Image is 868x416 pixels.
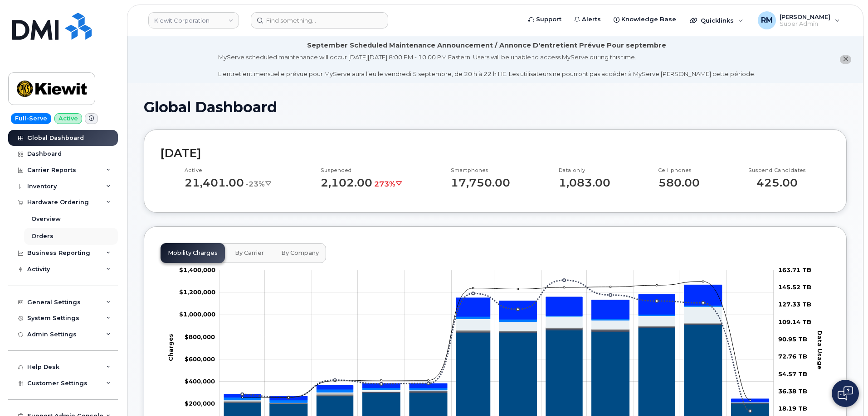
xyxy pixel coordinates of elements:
tspan: Charges [167,334,174,361]
tspan: 54.57 TB [778,370,807,377]
div: September Scheduled Maintenance Announcement / Annonce D'entretient Prévue Pour septembre [307,41,666,50]
h2: [DATE] [161,146,830,160]
p: Smartphones [451,167,510,174]
p: Data only [559,167,610,174]
span: 273% [374,180,403,188]
p: 17,750.00 [451,177,510,189]
button: close notification [840,55,851,64]
p: Cell phones [658,167,700,174]
tspan: Data Usage [816,330,824,369]
p: 2,102.00 [321,177,403,189]
tspan: 18.19 TB [778,405,807,412]
tspan: $1,200,000 [179,288,215,295]
g: Other Charges [224,285,769,402]
span: By Company [281,249,319,257]
tspan: $1,000,000 [179,311,215,318]
tspan: 36.38 TB [778,387,807,395]
tspan: 90.95 TB [778,335,807,343]
tspan: 127.33 TB [778,301,811,308]
h1: Global Dashboard [144,99,847,115]
p: Suspended [321,167,403,174]
tspan: $1,400,000 [179,266,215,273]
p: Active [185,167,272,174]
g: Roaming [224,324,769,403]
p: Suspend Candidates [748,167,806,174]
tspan: 163.71 TB [778,266,811,273]
span: -23% [246,180,272,188]
tspan: 72.76 TB [778,353,807,360]
img: Open chat [838,386,853,401]
span: By Carrier [235,249,264,257]
p: 1,083.00 [559,177,610,189]
p: 580.00 [658,177,700,189]
tspan: $800,000 [185,333,215,340]
div: MyServe scheduled maintenance will occur [DATE][DATE] 8:00 PM - 10:00 PM Eastern. Users will be u... [218,53,756,78]
tspan: $200,000 [185,400,215,407]
tspan: $400,000 [185,378,215,385]
p: 425.00 [748,177,806,189]
p: 21,401.00 [185,177,272,189]
tspan: $600,000 [185,355,215,362]
tspan: 109.14 TB [778,318,811,325]
tspan: 145.52 TB [778,283,811,291]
